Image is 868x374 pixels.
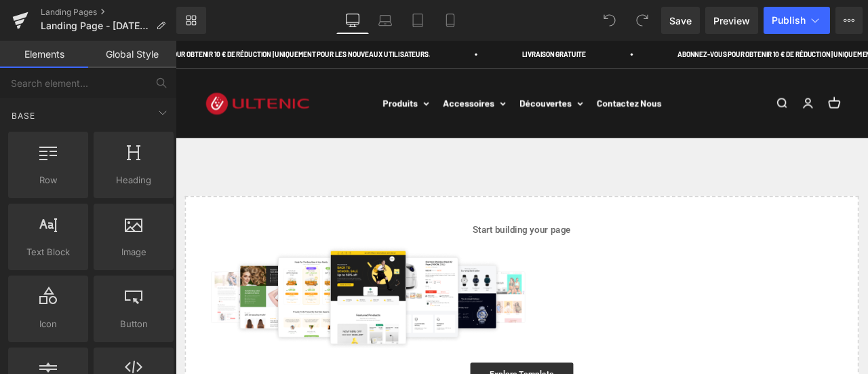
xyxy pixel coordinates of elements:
[764,7,830,34] button: Publish
[110,10,479,23] p: ABONNEZ-VOUS POUR OBTENIR 10 € DE RÉDUCTION | UNIQUEMENT POUR LES NOUVEAUX UTILISATEURS.
[33,216,788,232] p: Start building your page
[434,7,467,34] a: Mobile
[98,245,170,259] span: Image
[499,68,576,81] a: Contactez Nous
[12,173,84,187] span: Row
[705,7,758,34] a: Preview
[596,7,623,34] button: Undo
[369,7,401,34] a: Laptop
[408,66,483,83] summary: Découvertes
[336,7,369,34] a: Desktop
[12,317,84,331] span: Icon
[317,66,391,83] summary: Accessoires
[88,41,176,68] a: Global Style
[12,245,84,259] span: Text Block
[41,20,151,31] span: Landing Page - [DATE] 19:06:29
[588,10,664,23] p: LIVRAISON GRATUITE
[629,7,656,34] button: Redo
[669,14,692,28] span: Save
[41,7,176,18] a: Landing Pages
[176,7,206,34] a: New Library
[98,317,170,331] span: Button
[772,15,806,26] span: Publish
[713,14,750,28] span: Preview
[245,66,300,83] summary: Produits
[10,109,37,122] span: Base
[98,173,170,187] span: Heading
[835,7,863,34] button: More
[401,7,434,34] a: Tablet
